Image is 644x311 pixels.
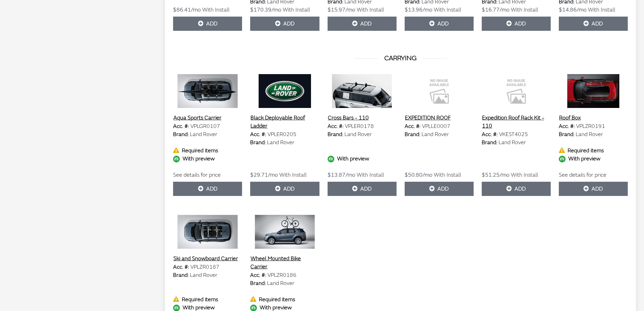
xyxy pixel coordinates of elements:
span: $86.41/mo [173,6,201,13]
span: $15.97/mo [328,6,355,13]
div: Required items [173,147,242,155]
button: Add [482,17,551,31]
button: Add [250,17,319,31]
span: $29.71/mo [250,172,278,178]
span: $16.77/mo [482,6,509,13]
span: VKEST4025 [499,131,528,138]
span: With Install [511,172,538,178]
span: $14.86/mo [559,6,587,13]
span: Land Rover [267,280,294,287]
button: Expedition Roof Rack Kit - 110 [482,113,551,130]
img: Image for Ski and Snowboard Carrier [173,215,242,249]
button: EXPEDITION ROOF [405,113,451,122]
span: Land Rover [190,272,217,279]
span: With Install [279,172,307,178]
label: Brand: [250,279,266,287]
button: Aqua Sports Carrier [173,113,222,122]
span: VPLER0205 [267,131,296,138]
button: Add [405,17,474,31]
label: Brand: [559,130,574,138]
label: Acc. #: [173,263,189,271]
button: Add [250,182,319,196]
span: $50.80/mo [405,172,432,178]
span: With Install [434,172,461,178]
label: Brand: [328,130,343,138]
span: With Install [357,6,384,13]
button: Add [173,17,242,31]
label: Brand: [173,271,189,279]
button: Add [173,182,242,196]
div: With preview [559,155,628,163]
label: Brand: [405,130,420,138]
button: Add [328,182,397,196]
button: Roof Box [559,113,581,122]
button: Wheel Mounted Bike Carrier [250,254,319,271]
label: Acc. #: [250,130,266,138]
button: Add [559,182,628,196]
button: Add [405,182,474,196]
span: Land Rover [344,131,372,138]
span: Land Rover [267,139,294,146]
span: VPLZR0186 [267,272,296,279]
img: Image for Wheel Mounted Bike Carrier [250,215,319,249]
div: Required items [173,295,242,304]
label: Acc. #: [405,122,421,130]
label: Acc. #: [250,271,266,279]
span: Land Rover [499,139,526,146]
span: Land Rover [576,131,603,138]
span: Land Rover [190,131,217,138]
button: Cross Bars - 110 [328,113,369,122]
img: Image for Black Deployable Roof Ladder [250,74,319,108]
label: Acc. #: [559,122,575,130]
label: See details for price [173,171,221,179]
label: Brand: [173,130,189,138]
span: Land Rover [422,131,449,138]
span: With Install [283,6,310,13]
span: VPLGR0107 [190,123,220,130]
button: Add [559,17,628,31]
h3: CARRYING [173,53,628,63]
span: With Install [202,6,230,13]
label: Acc. #: [328,122,343,130]
button: Ski and Snowboard Carrier [173,254,238,263]
img: Image for Expedition Roof Rack Kit - 110 [482,74,551,108]
span: VPLZR0187 [190,264,219,270]
span: VPLER0178 [345,123,374,130]
label: Brand: [250,138,266,147]
img: Image for EXPEDITION ROOF [405,74,474,108]
span: $51.25/mo [482,172,509,178]
span: $13.87/mo [328,172,355,178]
span: VPLZR0191 [576,123,605,130]
label: Acc. #: [173,122,189,130]
img: Image for Roof Box [559,74,628,108]
div: With preview [328,155,397,163]
span: With Install [357,172,384,178]
div: Required items [250,295,319,304]
button: Black Deployable Roof Ladder [250,113,319,130]
label: Acc. #: [482,130,498,138]
label: Brand: [482,138,497,147]
img: Image for Aqua Sports Carrier [173,74,242,108]
label: See details for price [559,171,606,179]
span: VPLLE0007 [422,123,450,130]
span: $170.39/mo [250,6,281,13]
button: Add [328,17,397,31]
img: Image for Cross Bars - 110 [328,74,397,108]
span: With Install [588,6,615,13]
span: With Install [511,6,538,13]
span: $13.96/mo [405,6,432,13]
span: With Install [434,6,461,13]
div: Required items [559,147,628,155]
div: With preview [173,155,242,163]
button: Add [482,182,551,196]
